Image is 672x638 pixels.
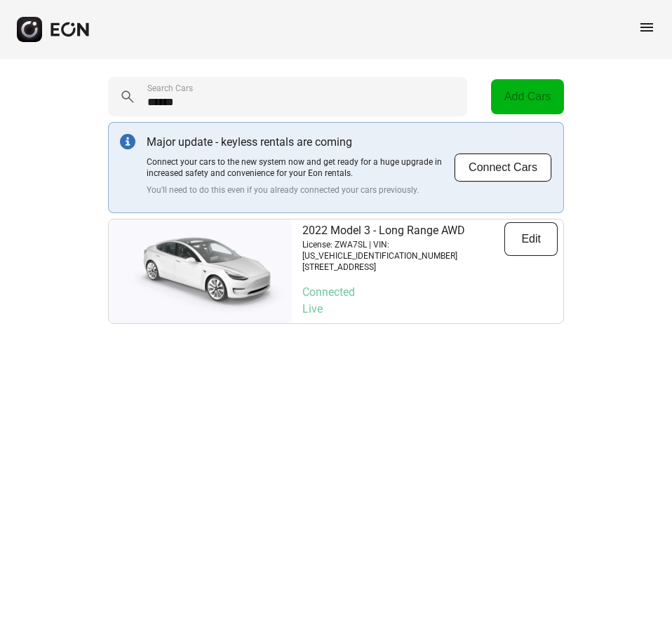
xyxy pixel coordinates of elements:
[638,19,655,36] span: menu
[302,222,504,239] p: 2022 Model 3 - Long Range AWD
[147,83,193,94] label: Search Cars
[302,301,558,318] p: Live
[302,239,504,262] p: License: ZWA7SL | VIN: [US_VEHICLE_IDENTIFICATION_NUMBER]
[302,284,558,301] p: Connected
[109,226,291,317] img: car
[147,134,454,151] p: Major update - keyless rentals are coming
[504,222,558,256] button: Edit
[147,156,454,179] p: Connect your cars to the new system now and get ready for a huge upgrade in increased safety and ...
[120,134,135,149] img: info
[454,153,552,182] button: Connect Cars
[147,184,454,196] p: You'll need to do this even if you already connected your cars previously.
[302,262,504,273] p: [STREET_ADDRESS]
